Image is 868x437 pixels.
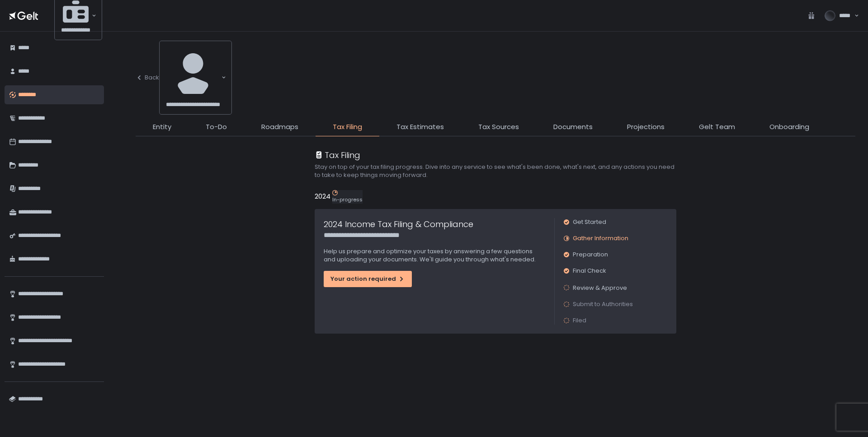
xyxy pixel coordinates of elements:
[627,122,665,132] span: Projections
[769,122,809,132] span: Onboarding
[136,74,159,82] div: Back
[396,122,444,132] span: Tax Estimates
[573,300,633,308] span: Submit to Authorities
[315,149,360,161] div: Tax Filing
[573,267,606,275] span: Final Check
[324,247,545,264] p: Help us prepare and optimize your taxes by answering a few questions and uploading your documents...
[160,41,231,114] div: Search for option
[324,271,412,287] button: Your action required
[206,122,227,132] span: To-Do
[573,218,606,226] span: Get Started
[699,122,735,132] span: Gelt Team
[573,284,627,292] span: Review & Approve
[153,122,171,132] span: Entity
[324,218,473,230] h1: 2024 Income Tax Filing & Compliance
[315,163,676,179] h2: Stay on top of your tax filing progress. Dive into any service to see what's been done, what's ne...
[573,234,628,242] span: Gather Information
[261,122,298,132] span: Roadmaps
[136,41,159,115] button: Back
[573,316,586,325] span: Filed
[332,196,363,203] span: In-progress
[478,122,519,132] span: Tax Sources
[220,46,221,109] input: Search for option
[333,122,362,132] span: Tax Filing
[573,251,608,259] span: Preparation
[553,122,593,132] span: Documents
[330,275,405,283] div: Your action required
[315,191,330,202] h2: 2024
